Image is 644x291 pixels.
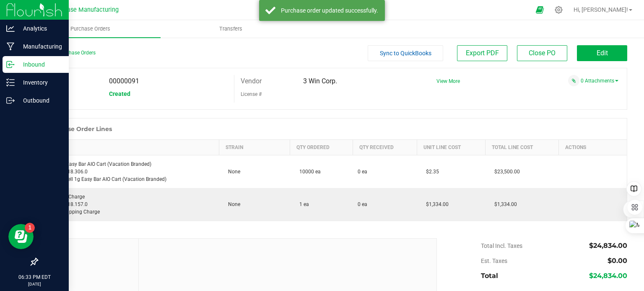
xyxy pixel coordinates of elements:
a: Purchase Orders [20,20,161,38]
span: None [224,201,240,207]
span: Starbase Manufacturing [52,6,119,13]
span: Export PDF [466,49,499,57]
span: Attach a document [568,75,579,86]
button: Export PDF [457,45,507,61]
th: Strain [219,140,290,155]
span: Total [481,272,498,280]
p: Analytics [15,23,65,33]
p: 06:33 PM EDT [4,273,65,281]
inline-svg: Inventory [6,78,15,87]
th: Unit Line Cost [417,140,485,155]
span: $24,834.00 [589,242,627,250]
p: Manufacturing [15,41,65,52]
inline-svg: Inbound [6,60,15,69]
p: Inventory [15,77,65,88]
a: Transfers [161,20,301,38]
span: $1,334.00 [422,201,449,207]
span: Purchase Orders [59,25,122,33]
th: Actions [558,140,627,155]
div: Ccell 1g Easy Bar AIO Cart (Vacation Branded) SKU: 2.8.18.306.0 Retail: Ccell 1g Easy Bar AIO Car... [43,160,214,183]
div: Shipping Charge SKU: 2.8.18.157.0 Retail: Shipping Charge [43,193,214,216]
span: Transfers [208,25,254,33]
div: Manage settings [553,6,564,14]
span: 10000 ea [295,169,321,175]
span: Created [109,90,130,97]
a: View More [436,78,460,84]
span: 0 ea [358,168,367,175]
th: Qty Ordered [290,140,353,155]
h1: Purchase Order Lines [46,126,112,132]
span: None [224,169,240,175]
span: $2.35 [422,169,439,175]
button: Sync to QuickBooks [368,45,443,61]
span: $24,834.00 [589,272,627,280]
span: $0.00 [608,257,627,265]
span: Notes [44,245,132,255]
button: Edit [577,45,627,61]
button: Close PO [517,45,567,61]
p: Inbound [15,59,65,70]
span: 3 Win Corp. [303,77,337,85]
iframe: Resource center [8,224,34,249]
inline-svg: Outbound [6,96,15,105]
th: Item [38,140,219,155]
p: Outbound [15,95,65,106]
div: Purchase order updated successfully. [280,6,379,15]
iframe: Resource center unread badge [25,223,35,233]
span: Hi, [PERSON_NAME]! [574,6,628,13]
inline-svg: Manufacturing [6,42,15,51]
label: License # [241,88,262,100]
span: 1 ea [295,201,309,207]
span: $23,500.00 [490,169,520,175]
span: Total Incl. Taxes [481,242,522,249]
label: Vendor [241,75,262,88]
span: $1,334.00 [490,201,517,207]
span: Edit [597,49,608,57]
span: Open Ecommerce Menu [530,2,549,18]
span: 00000091 [109,77,139,85]
span: 0 ea [358,201,367,208]
th: Qty Received [353,140,417,155]
a: 0 Attachments [581,78,618,84]
span: Est. Taxes [481,258,507,264]
th: Total Line Cost [485,140,558,155]
span: Close PO [529,49,556,57]
span: Sync to QuickBooks [380,50,431,57]
p: [DATE] [4,281,65,287]
inline-svg: Analytics [6,24,15,33]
